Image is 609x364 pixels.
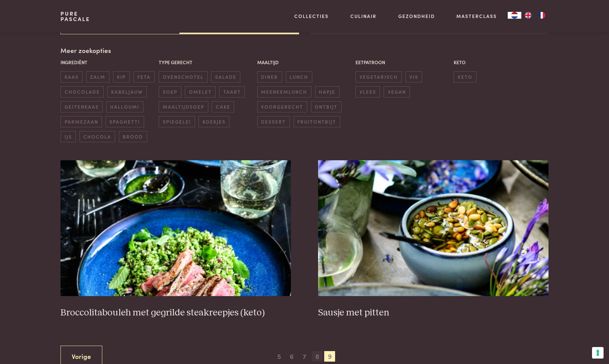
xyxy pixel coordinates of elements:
span: fruitontbijt [294,116,340,127]
span: parmezaan [60,116,102,127]
a: EN [521,12,535,19]
span: voorgerecht [257,101,307,112]
span: ontbijt [311,101,342,112]
span: cake [212,101,234,112]
p: Maaltijd [257,59,352,66]
span: diner [257,71,282,83]
span: ijs [60,131,76,142]
span: maaltijdsoep [159,101,208,112]
span: vlees [355,86,380,97]
p: Type gerecht [159,59,254,66]
span: omelet [185,86,215,97]
span: meeneemlunch [257,86,311,97]
span: koekjes [198,116,229,127]
a: Collecties [294,13,329,20]
span: salade [211,71,240,83]
span: kaas [60,71,83,83]
span: spiegelei [159,116,195,127]
span: vis [405,71,422,83]
span: soep [159,86,181,97]
a: Gezondheid [398,13,435,20]
h3: Broccolitabouleh met gegrilde steakreepjes (keto) [60,307,291,319]
p: Eetpatroon [355,59,450,66]
span: vegan [384,86,410,97]
span: halloumi [106,101,143,112]
span: keto [454,71,476,83]
p: Keto [454,59,549,66]
span: lunch [286,71,312,83]
div: Language [508,12,521,19]
span: 7 [299,351,310,362]
span: 8 [312,351,323,362]
span: chocola [80,131,115,142]
span: vegetarisch [355,71,402,83]
span: hapje [315,86,340,97]
img: Sausje met pitten [318,160,549,296]
a: Sausje met pitten Sausje met pitten [318,160,549,318]
span: brood [119,131,147,142]
a: Broccolitabouleh met gegrilde steakreepjes (keto) Broccolitabouleh met gegrilde steakreepjes (keto) [60,160,291,318]
p: Ingrediënt [60,59,155,66]
h3: Sausje met pitten [318,307,549,319]
span: ovenschotel [159,71,207,83]
img: Broccolitabouleh met gegrilde steakreepjes (keto) [60,160,291,296]
span: zalm [86,71,109,83]
a: FR [535,12,549,19]
a: PurePascale [60,11,90,22]
ul: Language list [521,12,549,19]
span: 5 [274,351,285,362]
aside: Language selected: Nederlands [508,12,549,19]
a: NL [508,12,521,19]
a: Masterclass [456,13,497,20]
span: taart [219,86,245,97]
button: Uw voorkeuren voor toestemming voor trackingtechnologieën [592,347,604,359]
span: chocolade [60,86,104,97]
span: kip [113,71,130,83]
span: dessert [257,116,290,127]
span: feta [134,71,155,83]
a: Culinair [350,13,377,20]
span: kabeljauw [107,86,147,97]
span: spaghetti [106,116,144,127]
span: geitenkaas [60,101,103,112]
span: 9 [324,351,335,362]
span: 6 [286,351,297,362]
